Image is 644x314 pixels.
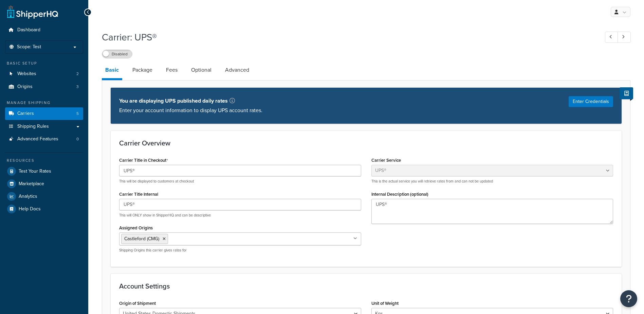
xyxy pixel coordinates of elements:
a: Websites2 [5,68,83,80]
span: 2 [76,71,79,77]
p: This will be displayed to customers at checkout [119,179,361,184]
a: Dashboard [5,24,83,36]
span: Carriers [17,111,34,117]
a: Package [129,62,156,78]
button: Enter Credentials [569,96,613,107]
a: Marketplace [5,178,83,190]
span: Marketplace [19,181,44,187]
label: Carrier Title in Checkout [119,158,168,163]
li: Carriers [5,107,83,120]
a: Next Record [618,32,631,43]
div: Manage Shipping [5,100,83,106]
label: Internal Description (optional) [371,192,428,197]
span: Analytics [19,194,37,199]
a: Optional [188,62,215,78]
p: You are displaying UPS published daily rates [119,96,262,106]
p: Enter your account information to display UPS account rates. [119,106,262,115]
span: Dashboard [17,27,40,33]
label: Assigned Origins [119,225,153,230]
div: Basic Setup [5,60,83,66]
a: Help Docs [5,203,83,215]
div: Resources [5,158,83,163]
label: Unit of Weight [371,301,399,306]
span: Advanced Features [17,136,58,142]
span: Websites [17,71,36,77]
button: Open Resource Center [620,290,637,307]
li: Origins [5,81,83,93]
label: Origin of Shipment [119,301,156,306]
li: Advanced Features [5,133,83,145]
a: Origins3 [5,81,83,93]
textarea: UPS® [371,199,613,224]
h3: Carrier Overview [119,139,613,147]
a: Test Your Rates [5,165,83,177]
a: Analytics [5,190,83,203]
a: Basic [102,62,122,80]
span: Scope: Test [17,44,41,50]
span: Castleford (CMG) [124,235,159,242]
p: This is the actual service you will retrieve rates from and can not be updated [371,179,613,184]
h1: Carrier: UPS® [102,31,592,44]
button: Show Help Docs [620,87,633,99]
span: 5 [76,111,79,117]
span: Origins [17,84,33,90]
span: 0 [76,136,79,142]
span: 3 [76,84,79,90]
span: Help Docs [19,206,41,212]
a: Previous Record [605,32,618,43]
label: Carrier Service [371,158,401,163]
a: Advanced Features0 [5,133,83,145]
p: This will ONLY show in ShipperHQ and can be descriptive [119,213,361,218]
a: Carriers5 [5,107,83,120]
label: Carrier Title Internal [119,192,158,197]
label: Disabled [102,50,132,58]
li: Websites [5,68,83,80]
span: Shipping Rules [17,124,49,129]
h3: Account Settings [119,282,613,290]
a: Advanced [222,62,253,78]
a: Shipping Rules [5,120,83,133]
span: Test Your Rates [19,169,51,174]
a: Fees [163,62,181,78]
p: Shipping Origins this carrier gives rates for [119,248,361,253]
